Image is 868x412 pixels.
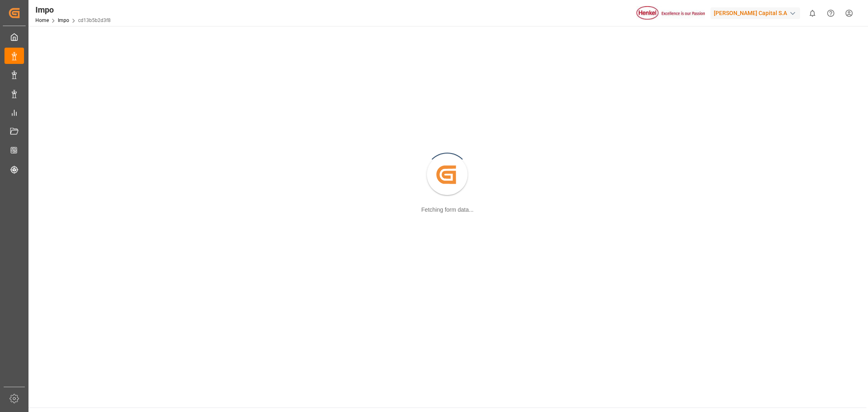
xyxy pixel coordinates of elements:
a: Impo [58,18,69,23]
button: [PERSON_NAME] Capital S.A [711,5,803,21]
div: [PERSON_NAME] Capital S.A [711,7,800,19]
button: Help Center [822,4,840,22]
a: Home [35,18,49,23]
div: Impo [35,4,111,16]
img: Henkel%20logo.jpg_1689854090.jpg [636,6,705,20]
button: show 0 new notifications [803,4,822,22]
div: Fetching form data... [421,206,473,214]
